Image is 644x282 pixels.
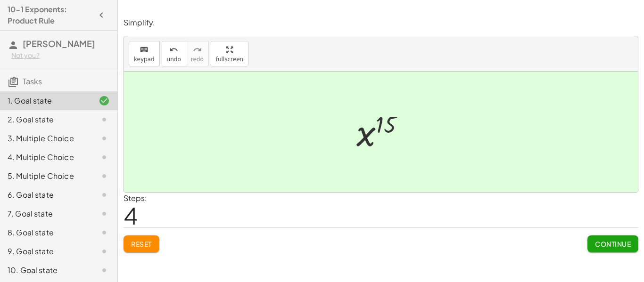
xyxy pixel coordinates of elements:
[186,41,209,66] button: redoredo
[124,201,138,230] span: 4
[99,95,110,106] i: Task finished and correct.
[8,227,83,238] div: 8. Goal state
[8,170,83,182] div: 5. Multiple Choice
[8,95,83,106] div: 1. Goal state
[8,152,83,163] div: 4. Multiple Choice
[169,44,178,56] i: undo
[124,193,147,203] label: Steps:
[99,208,110,219] i: Task not started.
[162,41,186,66] button: undoundo
[8,208,83,219] div: 7. Goal state
[595,240,631,248] span: Continue
[11,51,110,60] div: Not you?
[99,170,110,182] i: Task not started.
[211,41,248,66] button: fullscreen
[134,56,155,63] span: keypad
[8,189,83,201] div: 6. Goal state
[191,56,204,63] span: redo
[216,56,243,63] span: fullscreen
[140,44,149,56] i: keyboard
[124,235,159,252] button: Reset
[193,44,202,56] i: redo
[8,265,83,276] div: 10. Goal state
[99,114,110,125] i: Task not started.
[99,152,110,163] i: Task not started.
[8,133,83,144] div: 3. Multiple Choice
[167,56,181,63] span: undo
[587,235,638,252] button: Continue
[99,227,110,238] i: Task not started.
[124,17,638,28] p: Simplify.
[23,38,95,49] span: [PERSON_NAME]
[131,240,152,248] span: Reset
[129,41,160,66] button: keyboardkeypad
[23,76,42,86] span: Tasks
[8,4,93,26] h4: 10-1 Exponents: Product Rule
[99,265,110,276] i: Task not started.
[99,189,110,201] i: Task not started.
[99,133,110,144] i: Task not started.
[8,246,83,257] div: 9. Goal state
[8,114,83,125] div: 2. Goal state
[99,246,110,257] i: Task not started.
